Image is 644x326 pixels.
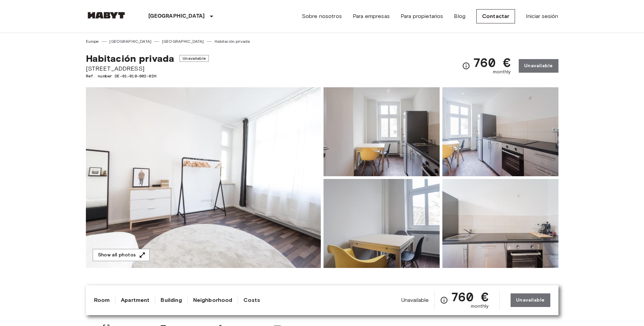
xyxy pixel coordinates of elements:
[86,73,209,79] span: Ref. number DE-01-010-002-02H
[476,9,515,23] a: Contactar
[462,62,470,70] svg: Check cost overview for full price breakdown. Please note that discounts apply to new joiners onl...
[86,53,174,64] span: Habitación privada
[243,296,260,304] a: Costs
[473,56,511,69] span: 760 €
[442,87,558,176] img: Picture of unit DE-01-010-002-02H
[526,12,558,20] a: Iniciar sesión
[193,296,233,304] a: Neighborhood
[454,12,465,20] a: Blog
[93,249,150,261] button: Show all photos
[401,12,443,20] a: Para propietarios
[471,303,489,310] span: monthly
[121,296,149,304] a: Apartment
[401,296,429,304] span: Unavailable
[148,12,205,20] p: [GEOGRAPHIC_DATA]
[493,69,511,75] span: monthly
[353,12,390,20] a: Para empresas
[215,38,250,44] a: Habitación privada
[302,12,342,20] a: Sobre nosotros
[162,38,204,44] a: [GEOGRAPHIC_DATA]
[86,284,558,294] span: About the room
[94,296,110,304] a: Room
[440,296,448,304] svg: Check cost overview for full price breakdown. Please note that discounts apply to new joiners onl...
[324,179,440,268] img: Picture of unit DE-01-010-002-02H
[442,179,558,268] img: Picture of unit DE-01-010-002-02H
[86,87,321,268] img: Marketing picture of unit DE-01-010-002-02H
[161,296,182,304] a: Building
[86,64,209,73] span: [STREET_ADDRESS]
[180,55,209,62] span: Unavailable
[86,12,127,19] img: Habyt
[324,87,440,176] img: Picture of unit DE-01-010-002-02H
[451,291,489,303] span: 760 €
[86,38,99,44] a: Europe
[109,38,151,44] a: [GEOGRAPHIC_DATA]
